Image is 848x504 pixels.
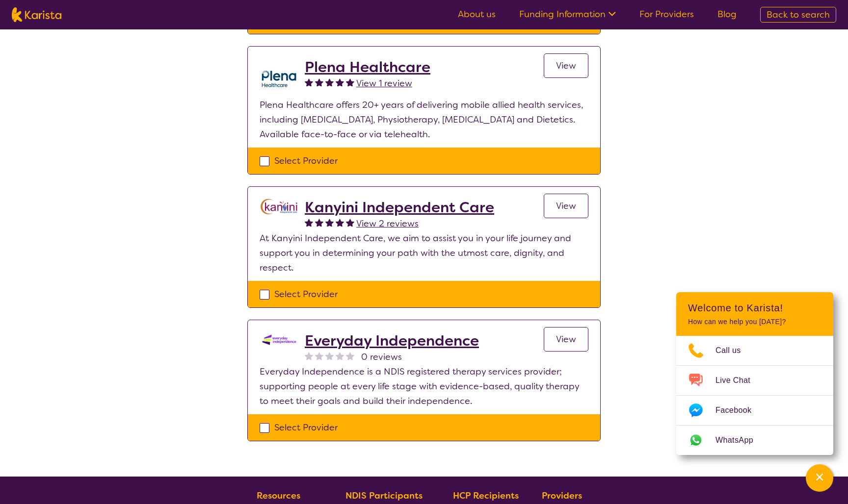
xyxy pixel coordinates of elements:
img: fullstar [346,218,354,227]
img: fullstar [315,218,323,227]
span: Call us [715,343,753,358]
img: fullstar [315,78,323,86]
img: fullstar [305,78,313,86]
span: View 2 reviews [356,218,419,229]
span: View [556,200,576,212]
span: Live Chat [715,373,762,388]
a: Funding Information [519,8,616,20]
p: Everyday Independence is a NDIS registered therapy services provider; supporting people at every ... [260,364,588,408]
span: Facebook [715,403,763,418]
img: fullstar [325,78,334,86]
span: 0 reviews [361,350,402,364]
p: At Kanyini Independent Care, we aim to assist you in your life journey and support you in determi... [260,231,588,275]
img: fullstar [336,78,344,86]
b: NDIS Participants [345,490,423,502]
a: View [544,53,588,78]
a: View 1 review [356,76,412,91]
img: Karista logo [12,7,61,22]
img: nonereviewstar [346,352,354,360]
img: nonereviewstar [315,352,323,360]
a: For Providers [639,8,694,20]
span: Back to search [767,9,830,21]
img: fullstar [346,78,354,86]
p: How can we help you [DATE]? [688,318,821,326]
a: Kanyini Independent Care [305,199,494,216]
p: Plena Healthcare offers 20+ years of delivering mobile allied health services, including [MEDICAL... [260,98,588,142]
span: WhatsApp [715,433,765,448]
span: View [556,333,576,345]
img: fullstar [325,218,334,227]
a: Blog [717,8,737,20]
a: View [544,194,588,218]
a: About us [458,8,496,20]
ul: Choose channel [676,336,833,455]
div: Channel Menu [676,292,833,455]
img: kdssqoqrr0tfqzmv8ac0.png [260,332,299,348]
img: fullstar [305,218,313,227]
img: nonereviewstar [336,352,344,360]
img: nonereviewstar [325,352,334,360]
img: ehd3j50wdk7ycqmad0oe.png [260,58,299,98]
b: HCP Recipients [453,490,519,502]
span: View [556,60,576,72]
img: nonereviewstar [305,352,313,360]
a: Plena Healthcare [305,58,430,76]
b: Providers [542,490,582,502]
span: View 1 review [356,77,412,89]
button: Channel Menu [806,464,833,492]
a: Back to search [760,7,836,23]
img: fullstar [336,218,344,227]
h2: Welcome to Karista! [688,302,821,314]
a: View 2 reviews [356,216,419,231]
b: Resources [257,490,300,502]
a: View [544,327,588,352]
img: hsplc5pgrcbqyuidfzbm.png [260,199,299,215]
a: Everyday Independence [305,332,479,350]
a: Web link opens in a new tab. [676,426,833,455]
